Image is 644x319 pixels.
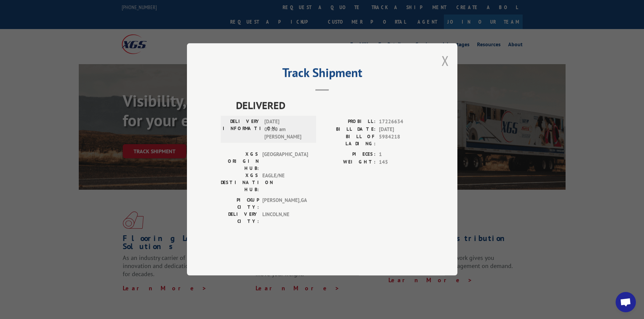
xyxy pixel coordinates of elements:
[379,118,424,126] span: 17226634
[221,211,259,225] label: DELIVERY CITY:
[262,172,308,193] span: EAGLE/NE
[221,68,424,81] h2: Track Shipment
[322,151,376,159] label: PIECES:
[322,158,376,166] label: WEIGHT:
[262,211,308,225] span: LINCOLN , NE
[379,133,424,148] span: 5984218
[221,197,259,211] label: PICKUP CITY:
[264,118,310,141] span: [DATE] 09:00 am [PERSON_NAME]
[262,197,308,211] span: [PERSON_NAME] , GA
[221,172,259,193] label: XGS DESTINATION HUB:
[616,292,636,312] div: Open chat
[236,98,424,113] span: DELIVERED
[221,151,259,172] label: XGS ORIGIN HUB:
[379,151,424,159] span: 1
[322,118,376,126] label: PROBILL:
[379,158,424,166] span: 145
[322,126,376,133] label: BILL DATE:
[223,118,261,141] label: DELIVERY INFORMATION:
[262,151,308,172] span: [GEOGRAPHIC_DATA]
[322,133,376,148] label: BILL OF LADING:
[379,126,424,133] span: [DATE]
[442,52,449,70] button: Close modal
